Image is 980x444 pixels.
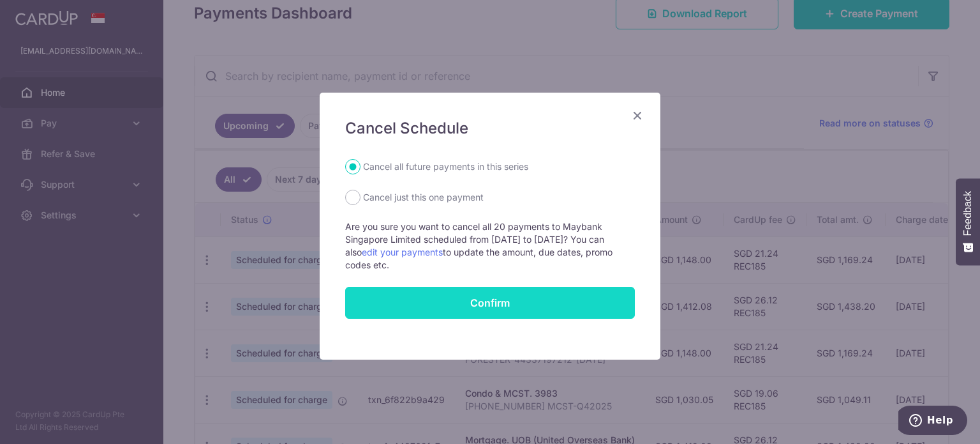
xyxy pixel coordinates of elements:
button: Confirm [345,287,635,319]
iframe: Opens a widget where you can find more information [898,406,967,438]
a: edit your payments [362,247,443,257]
button: Close [630,108,645,123]
span: Feedback [962,191,974,236]
button: Feedback - Show survey [956,178,980,265]
p: Are you sure you want to cancel all 20 payments to Maybank Singapore Limited scheduled from [DATE... [345,220,635,272]
label: Cancel all future payments in this series [363,159,528,174]
h5: Cancel Schedule [345,118,635,139]
label: Cancel just this one payment [363,190,484,205]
